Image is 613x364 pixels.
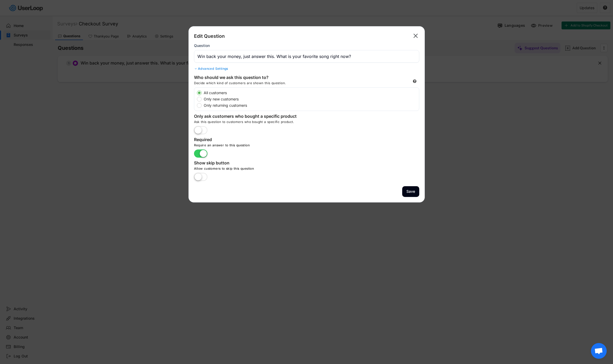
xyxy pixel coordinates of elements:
div: Question [194,43,210,48]
div: Show skip button [194,160,299,167]
div: Advanced Settings [194,67,419,71]
label: Only returning customers [202,104,419,107]
div: Edit Question [194,33,225,39]
button:  [412,32,419,40]
label: Only new customers [202,97,419,101]
div: Required [194,137,299,143]
div: Require an answer to this question [194,143,352,149]
a: Open chat [591,343,607,359]
label: All customers [202,91,419,95]
div: Who should we ask this question to? [194,75,299,81]
div: Allow customers to skip this question [194,167,352,173]
div: Only ask customers who bought a specific product [194,114,299,120]
input: Type your question here... [194,50,419,63]
text:  [413,32,418,40]
button: Save [402,186,419,197]
div: Decide which kind of customers are shown this question. [194,81,325,87]
div: Ask this question to customers who bought a specific product. [194,120,419,126]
